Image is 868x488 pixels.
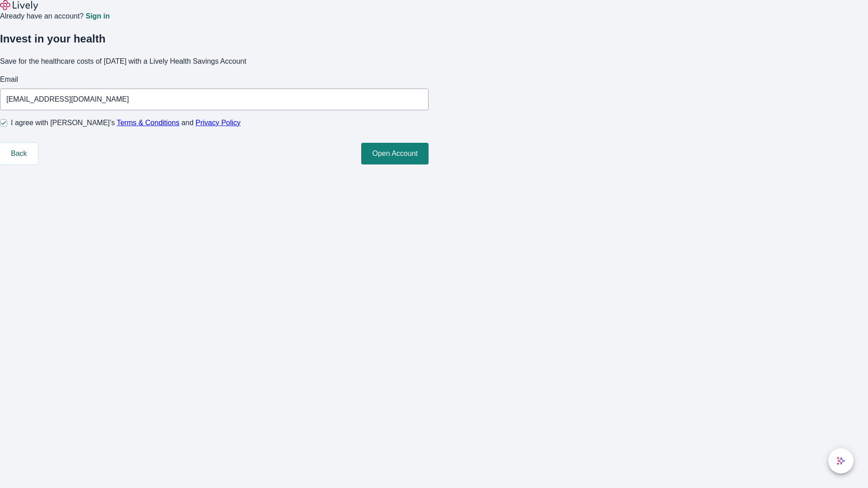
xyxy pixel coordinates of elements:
a: Terms & Conditions [117,119,179,127]
a: Privacy Policy [196,119,241,127]
a: Sign in [85,13,109,20]
span: I agree with [PERSON_NAME]’s and [11,117,241,128]
button: Open Account [361,143,429,164]
button: chat [828,448,854,474]
svg: Lively AI Assistant [836,456,845,465]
